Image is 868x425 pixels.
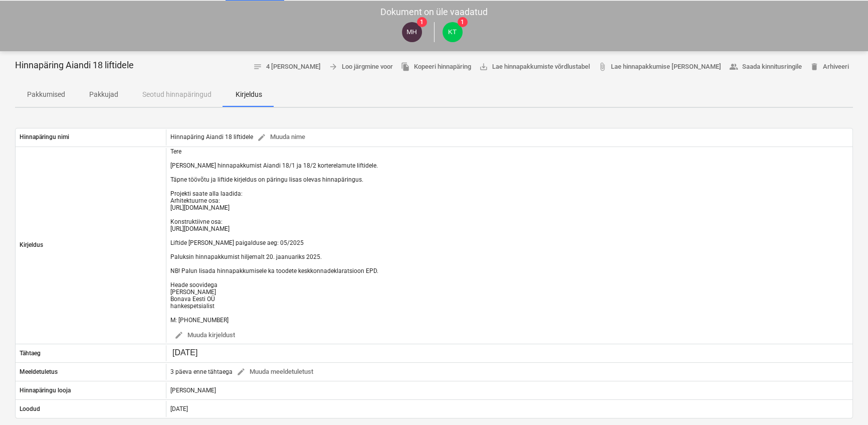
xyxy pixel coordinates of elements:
[253,129,309,145] button: Muuda nime
[594,59,725,75] a: Lae hinnapakkumise [PERSON_NAME]
[20,386,71,395] p: Hinnapäringu looja
[402,22,422,42] div: Märt Hanson
[448,28,457,36] span: KT
[166,401,852,417] div: [DATE]
[166,382,852,398] div: [PERSON_NAME]
[257,131,305,143] span: Muuda nime
[417,17,427,27] span: 1
[325,59,397,75] button: Loo järgmine voor
[810,61,849,73] span: Arhiveeri
[170,129,309,145] div: Hinnapäring Aiandi 18 liftidele
[401,61,471,73] span: Kopeeri hinnapäring
[20,405,40,413] p: Loodud
[170,148,378,324] div: Tere [PERSON_NAME] hinnapakkumist Aiandi 18/1 ja 18/2 korterelamute liftidele. Täpne töövõtu ja l...
[233,364,317,380] button: Muuda meeldetuletust
[20,241,43,249] p: Kirjeldus
[15,59,134,71] p: Hinnapäring Aiandi 18 liftidele
[810,62,819,71] span: delete
[401,62,410,71] span: file_copy
[236,89,262,100] p: Kirjeldus
[237,366,313,378] span: Muuda meeldetuletust
[174,330,235,341] span: Muuda kirjeldust
[237,367,246,376] span: edit
[458,17,468,27] span: 1
[20,349,41,358] p: Tähtaeg
[257,133,266,142] span: edit
[725,59,806,75] button: Saada kinnitusringile
[329,61,393,73] span: Loo järgmine voor
[174,331,183,340] span: edit
[253,61,321,73] span: 4 [PERSON_NAME]
[380,6,488,18] p: Dokument on üle vaadatud
[729,62,738,71] span: people_alt
[598,62,607,71] span: attach_file
[170,328,239,343] button: Muuda kirjeldust
[806,59,853,75] button: Arhiveeri
[253,62,262,71] span: notes
[479,61,590,73] span: Lae hinnapakkumiste võrdlustabel
[329,62,338,71] span: arrow_forward
[89,89,118,100] p: Pakkujad
[818,377,868,425] iframe: Chat Widget
[249,59,325,75] button: 4 [PERSON_NAME]
[170,364,317,380] div: 3 päeva enne tähtaega
[397,59,475,75] button: Kopeeri hinnapäring
[27,89,65,100] p: Pakkumised
[406,28,417,36] span: MH
[729,61,802,73] span: Saada kinnitusringile
[20,368,58,376] p: Meeldetuletus
[598,61,721,73] span: Lae hinnapakkumise [PERSON_NAME]
[443,22,463,42] div: Klaus Treimann
[475,59,594,75] a: Lae hinnapakkumiste võrdlustabel
[479,62,488,71] span: save_alt
[20,133,69,141] p: Hinnapäringu nimi
[170,346,218,360] input: Muuda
